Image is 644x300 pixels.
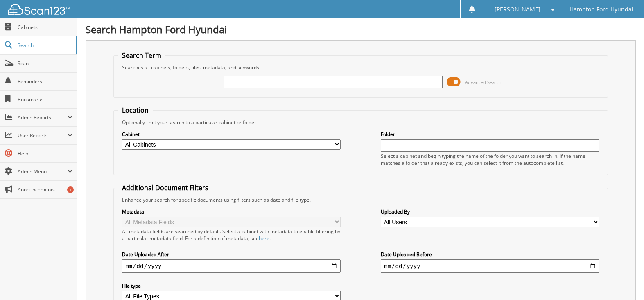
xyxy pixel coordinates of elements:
[381,259,599,273] input: end
[18,186,73,193] span: Announcements
[8,4,70,15] img: scan123-logo-white.svg
[18,60,73,67] span: Scan
[18,78,73,85] span: Reminders
[381,152,599,166] div: Select a cabinet and begin typing the name of the folder you want to search in. If the name match...
[86,23,636,36] h1: Search Hampton Ford Hyundai
[118,51,165,60] legend: Search Term
[18,168,67,175] span: Admin Menu
[118,64,603,71] div: Searches all cabinets, folders, files, metadata, and keywords
[122,131,341,138] label: Cabinet
[18,96,73,103] span: Bookmarks
[495,7,540,12] span: [PERSON_NAME]
[381,251,599,258] label: Date Uploaded Before
[18,114,67,121] span: Admin Reports
[18,150,73,157] span: Help
[465,79,502,85] span: Advanced Search
[18,24,73,31] span: Cabinets
[18,132,67,139] span: User Reports
[122,259,341,273] input: start
[381,131,599,138] label: Folder
[118,106,153,115] legend: Location
[67,186,74,193] div: 1
[259,235,269,242] a: here
[18,42,72,49] span: Search
[122,251,341,258] label: Date Uploaded After
[569,7,633,12] span: Hampton Ford Hyundai
[122,282,341,289] label: File type
[118,196,603,203] div: Enhance your search for specific documents using filters such as date and file type.
[122,208,341,215] label: Metadata
[118,183,212,192] legend: Additional Document Filters
[122,228,341,242] div: All metadata fields are searched by default. Select a cabinet with metadata to enable filtering b...
[381,208,599,215] label: Uploaded By
[118,119,603,126] div: Optionally limit your search to a particular cabinet or folder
